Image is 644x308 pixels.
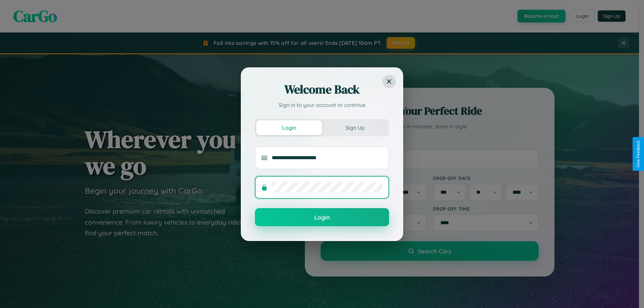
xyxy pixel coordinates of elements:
button: Login [256,120,322,135]
button: Login [255,208,389,226]
h2: Welcome Back [255,81,389,98]
div: Give Feedback [636,140,641,168]
p: Sign in to your account to continue [255,101,389,109]
button: Sign Up [322,120,388,135]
